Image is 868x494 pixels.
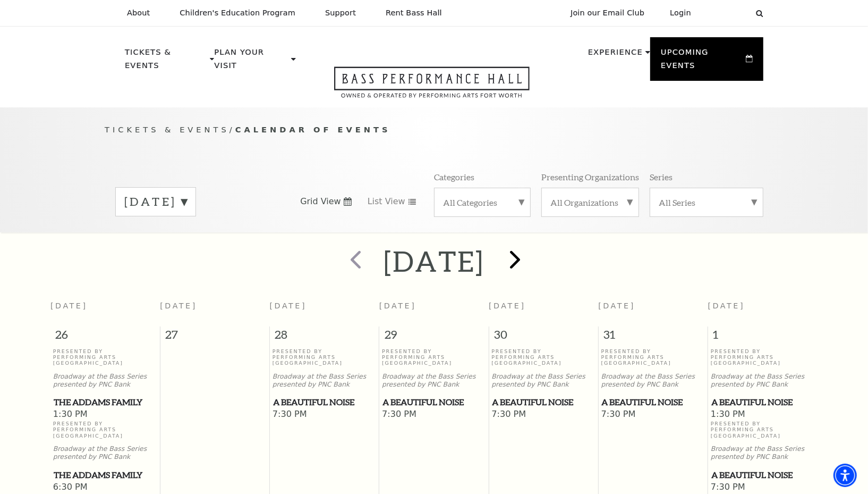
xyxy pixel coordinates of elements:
p: Experience [588,46,643,65]
p: About [127,9,150,18]
a: Open this option [296,66,568,107]
p: Broadway at the Bass Series presented by PNC Bank [382,373,486,389]
p: Broadway at the Bass Series presented by PNC Bank [711,373,815,389]
span: A Beautiful Noise [711,396,814,409]
button: prev [335,242,373,280]
span: A Beautiful Noise [273,396,376,409]
p: Tickets & Events [125,46,207,78]
span: Calendar of Events [235,125,391,134]
p: Plan Your Visit [214,46,288,78]
span: 28 [270,326,379,348]
span: 31 [599,326,708,348]
p: Presented By Performing Arts [GEOGRAPHIC_DATA] [711,421,815,439]
span: List View [368,196,405,207]
a: A Beautiful Noise [711,468,815,482]
div: Accessibility Menu [833,464,857,487]
span: 30 [489,326,598,348]
span: Grid View [300,196,341,207]
p: Presented By Performing Arts [GEOGRAPHIC_DATA] [273,348,377,366]
span: 26 [50,326,160,348]
span: The Addams Family [54,468,157,482]
p: Children's Education Program [180,9,295,18]
a: A Beautiful Noise [711,396,815,409]
a: A Beautiful Noise [382,396,486,409]
p: / [105,123,763,137]
p: Series [650,171,673,182]
p: Presenting Organizations [541,171,639,182]
span: 7:30 PM [273,409,377,421]
p: Presented By Performing Arts [GEOGRAPHIC_DATA] [491,348,595,366]
p: Presented By Performing Arts [GEOGRAPHIC_DATA] [601,348,705,366]
span: [DATE] [489,302,526,310]
span: [DATE] [708,302,745,310]
span: 27 [160,326,269,348]
a: A Beautiful Noise [273,396,377,409]
span: [DATE] [160,302,197,310]
p: Broadway at the Bass Series presented by PNC Bank [491,373,595,389]
span: 1:30 PM [53,409,157,421]
a: The Addams Family [53,396,157,409]
a: A Beautiful Noise [491,396,595,409]
span: 7:30 PM [601,409,705,421]
span: 7:30 PM [711,482,815,493]
span: 1:30 PM [711,409,815,421]
label: [DATE] [124,194,187,210]
p: Presented By Performing Arts [GEOGRAPHIC_DATA] [711,348,815,366]
p: Presented By Performing Arts [GEOGRAPHIC_DATA] [53,348,157,366]
p: Upcoming Events [661,46,743,78]
span: A Beautiful Noise [382,396,486,409]
span: 1 [708,326,818,348]
span: Tickets & Events [105,125,229,134]
button: next [495,242,533,280]
span: 6:30 PM [53,482,157,493]
label: All Organizations [550,197,630,208]
h2: [DATE] [384,244,484,278]
span: A Beautiful Noise [602,396,705,409]
p: Presented By Performing Arts [GEOGRAPHIC_DATA] [53,421,157,439]
span: The Addams Family [54,396,157,409]
a: A Beautiful Noise [601,396,705,409]
p: Broadway at the Bass Series presented by PNC Bank [273,373,377,389]
p: Rent Bass Hall [386,9,442,18]
span: A Beautiful Noise [711,468,814,482]
span: 29 [379,326,488,348]
span: [DATE] [379,302,416,310]
p: Categories [434,171,474,182]
label: All Series [659,197,754,208]
p: Broadway at the Bass Series presented by PNC Bank [711,445,815,461]
span: A Beautiful Noise [492,396,595,409]
span: [DATE] [598,302,635,310]
p: Broadway at the Bass Series presented by PNC Bank [53,445,157,461]
p: Presented By Performing Arts [GEOGRAPHIC_DATA] [382,348,486,366]
p: Support [325,9,356,18]
label: All Categories [443,197,522,208]
span: [DATE] [270,302,307,310]
span: [DATE] [50,302,88,310]
select: Select: [708,8,746,18]
p: Broadway at the Bass Series presented by PNC Bank [601,373,705,389]
span: 7:30 PM [491,409,595,421]
a: The Addams Family [53,468,157,482]
span: 7:30 PM [382,409,486,421]
p: Broadway at the Bass Series presented by PNC Bank [53,373,157,389]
